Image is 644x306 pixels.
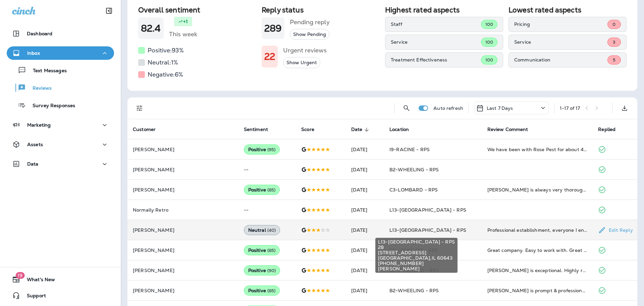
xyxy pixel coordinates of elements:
div: Professional establishment, everyone I encountered conducted themselves in a kind manner. As for ... [487,227,588,233]
h5: Pending reply [290,17,330,28]
button: Filters [133,101,146,115]
div: We have been with Rose Pest for about 4-5 years now and are so happy with their service. We have ... [487,146,588,153]
span: 100 [485,39,493,45]
span: B2-WHEELING - RPS [389,288,439,294]
p: [PERSON_NAME] [133,248,233,253]
p: Inbox [27,50,40,56]
span: Replied [598,127,624,133]
span: Customer [133,127,156,132]
h5: Neutral: 1 % [148,57,178,68]
span: 100 [485,57,493,63]
button: Search Reviews [400,101,413,115]
button: Show Pending [290,29,329,40]
button: Support [7,289,114,302]
span: ( 40 ) [267,227,276,233]
td: [DATE] [346,180,384,200]
td: -- [238,160,296,180]
td: [DATE] [346,160,384,180]
td: [DATE] [346,280,384,301]
p: Auto refresh [433,105,463,111]
div: Positive [244,144,280,155]
span: Location [389,127,418,133]
span: Location [389,127,409,132]
span: Sentiment [244,127,277,133]
p: Survey Responses [26,103,75,109]
p: [PERSON_NAME] [133,227,233,233]
div: Anton is prompt & professional. We are usually an 8 am stop and we appreciate his patience as we ... [487,287,588,294]
h2: Highest rated aspects [385,6,503,14]
h2: Reply status [262,6,380,14]
p: Assets [27,142,43,147]
span: ( 95 ) [267,147,276,152]
span: Customer [133,127,164,133]
span: Score [301,127,314,132]
span: ( 90 ) [267,268,276,273]
div: Positive [244,185,280,195]
td: [DATE] [346,240,384,260]
div: Positive [244,245,280,255]
div: Positive [244,265,280,275]
p: Pricing [514,21,607,27]
p: [PERSON_NAME] [133,288,233,293]
h2: Lowest rated aspects [508,6,627,14]
div: 1 - 17 of 17 [560,105,580,111]
span: 0 [612,21,615,27]
p: Staff [391,21,481,27]
span: Sentiment [244,127,268,132]
button: Marketing [7,118,114,132]
h2: Overall sentiment [138,6,256,14]
span: Date [351,127,363,132]
span: [PHONE_NUMBER] [378,261,455,266]
p: Data [27,161,39,167]
span: 3 [613,39,615,45]
span: 100 [485,21,493,27]
h5: Negative: 6 % [148,69,183,80]
button: Dashboard [7,27,114,40]
button: Collapse Sidebar [100,4,118,17]
span: I9-RACINE - RPS [389,146,430,152]
button: Show Urgent [283,57,320,68]
span: ( 85 ) [267,187,276,193]
span: Score [301,127,323,133]
p: Reviews [26,85,52,92]
span: ( 85 ) [267,288,276,294]
span: [GEOGRAPHIC_DATA] , IL 60643 [378,255,455,261]
h1: 289 [264,23,282,34]
span: Review Comment [487,127,528,132]
h5: Urgent reviews [283,45,327,56]
p: Communication [514,57,607,62]
span: 5 [613,57,615,63]
span: L13-[GEOGRAPHIC_DATA] - RPS [389,227,466,233]
span: 28 [378,245,455,250]
span: Replied [598,127,615,132]
span: L13-[GEOGRAPHIC_DATA] - RPS [389,207,466,213]
button: Reviews [7,81,114,95]
p: Text Messages [26,68,67,74]
span: C3-LOMBARD - RPS [389,187,438,193]
button: Text Messages [7,63,114,77]
button: Export as CSV [618,101,631,115]
td: [DATE] [346,139,384,160]
p: Normally Retro [133,207,233,213]
span: [PERSON_NAME] [378,266,455,271]
p: [PERSON_NAME] [133,147,233,152]
td: [DATE] [346,220,384,240]
p: Edit Reply [606,227,633,233]
p: Service [514,39,607,45]
span: What's New [20,277,55,285]
h1: 22 [264,51,275,62]
button: 19What's New [7,273,114,286]
h1: 82.4 [141,23,161,34]
p: [PERSON_NAME] [133,167,233,172]
span: Date [351,127,371,133]
div: Brandon is exceptional. Highly recommend him and Rose! He has been servicing our house for the pa... [487,267,588,274]
span: Support [20,293,46,301]
span: B2-WHEELING - RPS [389,167,439,173]
h5: Positive: 93 % [148,45,184,56]
button: Survey Responses [7,98,114,112]
span: L13-[GEOGRAPHIC_DATA] - RPS [378,239,455,245]
p: Dashboard [27,31,52,36]
button: Assets [7,138,114,151]
p: +1 [183,18,188,25]
p: Last 7 Days [487,105,513,111]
